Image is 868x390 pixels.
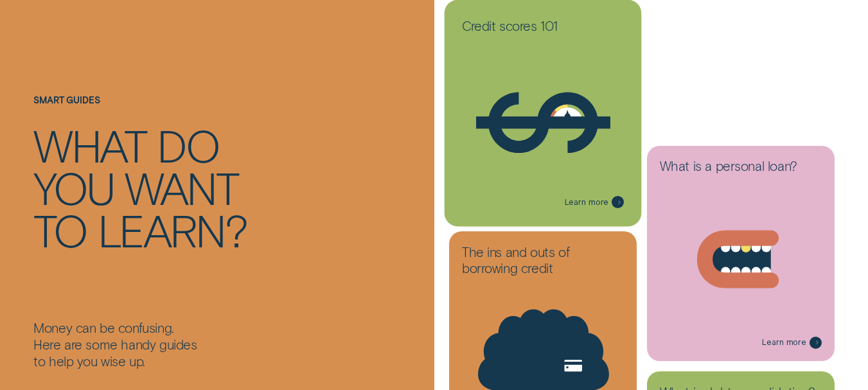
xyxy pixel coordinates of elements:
span: Learn more [565,197,609,208]
h4: What do you want to learn? [33,123,262,251]
div: to [33,208,87,251]
div: want [125,166,238,208]
h1: Smart guides [33,95,429,123]
h3: Credit scores 101 [462,18,624,40]
div: learn? [98,208,247,251]
h3: What is a personal loan? [660,158,822,180]
div: What [33,123,146,166]
div: do [157,123,219,166]
div: you [33,166,114,208]
span: Learn more [762,337,806,348]
h3: The ins and outs of borrowing credit [462,244,624,282]
a: What is a personal loan?Learn more [647,145,835,361]
a: Credit scores 101Learn more [449,5,637,221]
div: Money can be confusing. Here are some handy guides to help you wise up. [33,320,429,369]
